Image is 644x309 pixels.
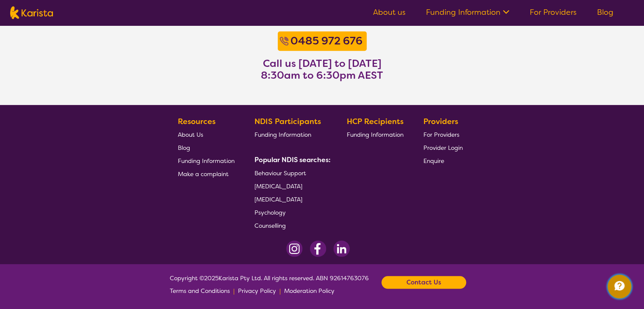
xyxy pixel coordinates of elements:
[233,284,235,297] p: |
[178,131,203,138] span: About Us
[254,193,327,206] a: [MEDICAL_DATA]
[10,6,53,19] img: Karista logo
[254,222,286,229] span: Counselling
[238,284,276,297] a: Privacy Policy
[178,144,190,152] span: Blog
[254,128,327,141] a: Funding Information
[423,144,463,152] span: Provider Login
[178,167,235,180] a: Make a complaint
[238,287,276,295] span: Privacy Policy
[254,179,327,193] a: [MEDICAL_DATA]
[254,166,327,179] a: Behaviour Support
[406,276,441,289] b: Contact Us
[288,33,365,49] a: 0485 972 676
[290,34,362,48] b: 0485 972 676
[279,284,281,297] p: |
[423,154,463,167] a: Enquire
[347,128,404,141] a: Funding Information
[423,141,463,154] a: Provider Login
[373,7,406,17] a: About us
[423,128,463,141] a: For Providers
[254,219,327,232] a: Counselling
[178,170,229,178] span: Make a complaint
[284,284,334,297] a: Moderation Policy
[284,287,334,295] span: Moderation Policy
[170,287,230,295] span: Terms and Conditions
[178,141,235,154] a: Blog
[254,169,306,177] span: Behaviour Support
[261,58,383,81] h3: Call us [DATE] to [DATE] 8:30am to 6:30pm AEST
[254,209,286,216] span: Psychology
[170,272,369,297] span: Copyright © 2025 Karista Pty Ltd. All rights reserved. ABN 92614763076
[170,284,230,297] a: Terms and Conditions
[310,240,326,257] img: Facebook
[423,131,459,138] span: For Providers
[254,196,302,203] span: [MEDICAL_DATA]
[178,157,235,165] span: Funding Information
[254,182,302,190] span: [MEDICAL_DATA]
[178,154,235,167] a: Funding Information
[178,116,216,127] b: Resources
[280,37,288,45] img: Call icon
[333,240,350,257] img: LinkedIn
[347,116,404,127] b: HCP Recipients
[597,7,614,17] a: Blog
[423,157,444,165] span: Enquire
[608,275,631,298] button: Channel Menu
[254,116,321,127] b: NDIS Participants
[347,131,404,138] span: Funding Information
[178,128,235,141] a: About Us
[530,7,577,17] a: For Providers
[254,131,311,138] span: Funding Information
[426,7,509,17] a: Funding Information
[254,155,331,164] b: Popular NDIS searches:
[423,116,458,127] b: Providers
[286,240,303,257] img: Instagram
[254,206,327,219] a: Psychology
